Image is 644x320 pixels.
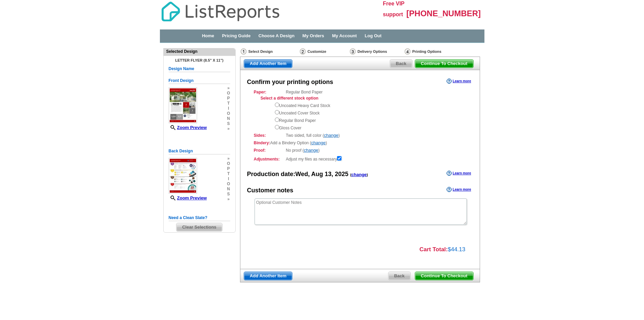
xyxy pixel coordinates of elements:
strong: Select a different stock option [261,96,318,101]
a: My Orders [303,33,324,38]
div: No proof ( ) [254,147,466,153]
span: Add Another Item [244,60,292,68]
a: Zoom Preview [169,195,207,200]
span: Clear Selections [176,223,222,231]
img: Select Design [241,48,246,55]
div: Select Design [240,48,299,57]
a: Home [202,33,214,38]
img: small-thumb.jpg [169,87,197,123]
div: Production date: [247,170,368,179]
span: Add Another Item [244,272,292,280]
div: Customer notes [247,186,293,195]
div: Uncoated Heavy Card Stock Uncoated Cover Stock Regular Bond Paper Gloss Cover [275,101,466,131]
a: Add Another Item [244,59,293,68]
h4: Letter Flyer (8.5" x 11") [169,58,230,62]
span: Back [390,60,412,68]
strong: Adjustments: [254,156,284,162]
a: Learn more [447,171,471,176]
a: Choose A Design [259,33,295,38]
img: Delivery Options [350,48,356,55]
span: Aug [311,171,323,177]
span: i [227,176,230,182]
h5: Need a Clean Slate? [169,215,230,221]
img: Customize [300,48,306,55]
span: 13, [325,171,333,177]
a: Learn more [447,79,471,84]
span: Back [388,272,410,280]
span: » [227,156,230,161]
img: small-thumb.jpg [169,158,197,194]
span: Free VIP support [383,1,405,17]
span: n [227,116,230,121]
span: p [227,96,230,101]
div: Confirm your printing options [247,78,333,87]
span: Continue To Checkout [415,272,473,280]
a: Back [388,272,411,280]
a: Zoom Preview [169,125,207,130]
span: » [227,126,230,131]
a: change [351,172,367,177]
span: t [227,171,230,176]
div: Adjust my files as necessary [254,155,466,162]
strong: Proof: [254,147,284,153]
span: Wed, [295,171,310,177]
strong: Paper: [254,89,284,95]
span: o [227,161,230,166]
div: Regular Bond Paper [254,89,466,131]
span: i [227,106,230,111]
strong: Cart Total: [420,246,448,253]
div: Customize [299,48,349,55]
a: Back [390,59,412,68]
a: Add Another Item [244,272,293,280]
span: $44.13 [448,246,466,253]
span: t [227,101,230,106]
span: [PHONE_NUMBER] [406,9,481,18]
a: change [304,148,318,153]
a: Pricing Guide [222,33,251,38]
span: n [227,187,230,192]
h5: Back Design [169,148,230,154]
span: 2025 [335,171,349,177]
span: ( ) [350,173,368,177]
span: o [227,111,230,116]
div: Selected Design [164,48,235,55]
a: Learn more [447,187,471,192]
img: Printing Options & Summary [405,48,410,55]
a: change [311,140,326,145]
strong: Bindery: [254,141,270,145]
span: Continue To Checkout [415,60,473,68]
span: o [227,182,230,187]
h5: Design Name [169,66,230,72]
span: p [227,166,230,171]
div: Printing Options [404,48,463,57]
h5: Front Design [169,78,230,84]
span: s [227,121,230,126]
div: Delivery Options [349,48,404,57]
a: Log Out [365,33,382,38]
div: Add a Bindery Option ( ) [254,140,466,146]
span: » [227,197,230,202]
span: s [227,192,230,197]
a: My Account [332,33,357,38]
div: Two sided, full color ( ) [254,132,466,138]
span: » [227,86,230,91]
strong: Sides: [254,132,284,138]
span: o [227,91,230,96]
a: change [324,133,338,138]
